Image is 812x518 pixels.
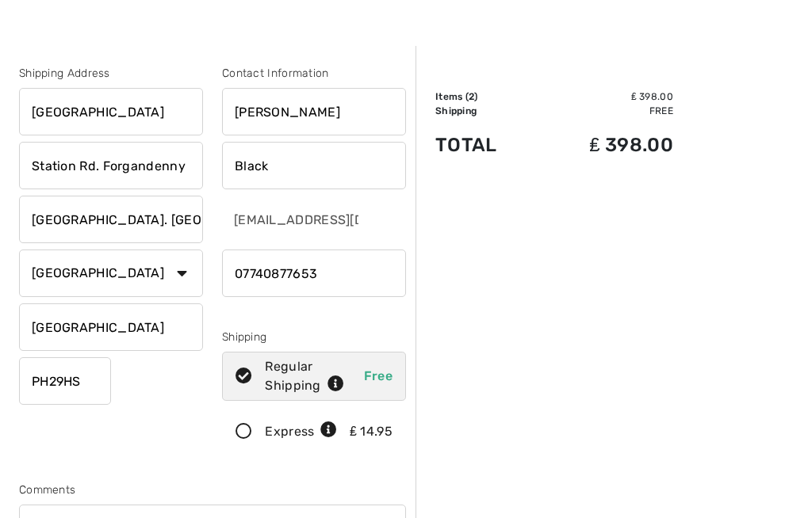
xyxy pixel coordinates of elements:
div: Regular Shipping [265,357,353,395]
td: Free [536,104,673,118]
div: ₤ 14.95 [350,422,393,441]
div: Shipping [222,329,406,345]
input: E-mail [222,196,360,243]
td: ₤ 398.00 [536,118,673,172]
input: City [19,196,203,243]
div: Shipping Address [19,65,203,82]
input: Address line 1 [19,88,203,135]
td: Total [435,118,536,172]
input: Last name [222,142,406,189]
td: ₤ 398.00 [536,90,673,104]
td: Shipping [435,104,536,118]
input: Zip/Postal Code [19,357,111,405]
input: First name [222,88,406,135]
td: Items ( ) [435,90,536,104]
div: Express [265,422,337,441]
input: State/Province [19,303,203,351]
input: Mobile [222,249,406,297]
span: 2 [469,91,474,102]
input: Address line 2 [19,142,203,189]
div: Contact Information [222,65,406,82]
div: Comments [19,482,406,498]
span: Free [364,368,393,383]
